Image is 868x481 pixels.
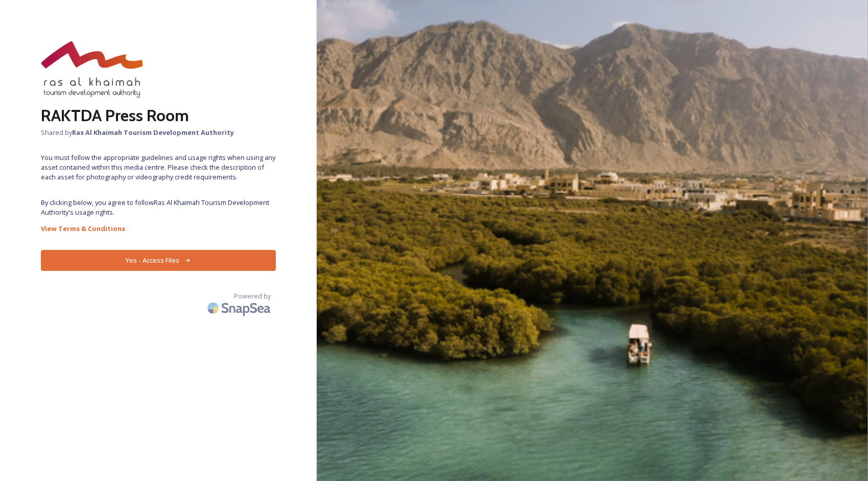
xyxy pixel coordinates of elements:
span: Shared by [41,128,276,138]
strong: Ras Al Khaimah Tourism Development Authority [72,128,234,137]
img: raktda_eng_new-stacked-logo_rgb.png [41,41,143,98]
button: Yes - Access Files [41,250,276,271]
img: SnapSea Logo [204,296,276,320]
span: By clicking below, you agree to follow Ras Al Khaimah Tourism Development Authority 's usage rights. [41,198,276,217]
a: View Terms & Conditions [41,222,276,235]
h2: RAKTDA Press Room [41,103,276,128]
span: Powered by [234,291,271,301]
span: You must follow the appropriate guidelines and usage rights when using any asset contained within... [41,153,276,182]
strong: View Terms & Conditions [41,224,125,233]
